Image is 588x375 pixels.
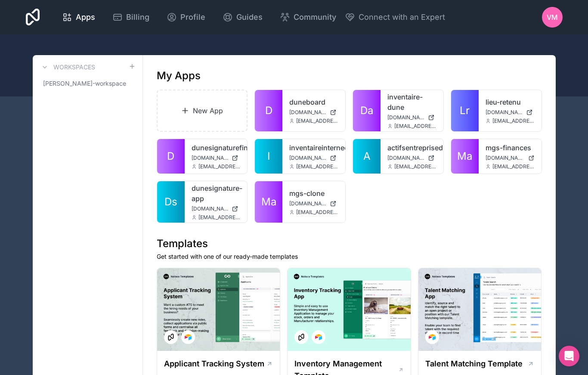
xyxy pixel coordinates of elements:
span: Ma [457,149,472,163]
a: dunesignaturefinance [192,143,241,153]
span: Connect with an Expert [359,11,445,23]
h3: Workspaces [53,63,95,71]
p: Get started with one of our ready-made templates [157,252,542,261]
span: [DOMAIN_NAME] [486,155,525,161]
span: Ma [261,195,276,209]
span: Profile [180,11,205,23]
a: [DOMAIN_NAME] [486,109,535,116]
span: [EMAIL_ADDRESS][DOMAIN_NAME] [394,123,436,130]
span: [EMAIL_ADDRESS][DOMAIN_NAME] [296,209,338,216]
a: mgs-clone [289,188,338,198]
a: Da [353,90,381,131]
span: D [265,104,272,118]
a: Workspaces [40,62,95,72]
a: I [255,139,282,174]
h1: My Apps [157,69,201,83]
a: mgs-finances [486,143,535,153]
span: VM [547,12,558,22]
a: Community [273,8,343,27]
a: inventaire-dune [387,92,436,112]
a: [DOMAIN_NAME] [192,155,241,161]
span: [PERSON_NAME]-workspace [43,79,126,88]
a: [DOMAIN_NAME] [387,155,436,161]
a: [DOMAIN_NAME] [289,200,338,207]
span: [EMAIL_ADDRESS][DOMAIN_NAME] [492,163,535,170]
a: Profile [160,8,212,27]
span: Lr [460,104,470,118]
a: dunesignature-app [192,183,241,204]
img: Airtable Logo [429,334,436,341]
img: Airtable Logo [185,334,192,341]
a: Ma [451,139,479,174]
a: Ds [157,181,185,223]
span: [EMAIL_ADDRESS][DOMAIN_NAME] [198,214,241,221]
a: A [353,139,381,174]
h1: Templates [157,237,542,251]
a: D [255,90,282,131]
span: Billing [126,11,149,23]
button: Connect with an Expert [345,11,445,23]
span: [EMAIL_ADDRESS][DOMAIN_NAME] [296,163,338,170]
a: inventaireinternedunesignature [289,143,338,153]
span: Da [360,104,373,118]
a: [DOMAIN_NAME] [192,205,241,212]
a: D [157,139,185,174]
h1: Applicant Tracking System [164,358,264,370]
a: New App [157,90,248,132]
a: actifsentreprisedune [387,143,436,153]
a: [DOMAIN_NAME] [387,114,436,121]
span: Apps [76,11,95,23]
span: [EMAIL_ADDRESS][DOMAIN_NAME] [296,118,338,124]
span: Community [294,11,336,23]
a: duneboard [289,97,338,107]
span: [DOMAIN_NAME] [387,155,424,161]
span: Ds [164,195,177,209]
a: lieu-retenu [486,97,535,107]
a: [PERSON_NAME]-workspace [40,76,136,91]
a: [DOMAIN_NAME] [289,109,338,116]
span: [DOMAIN_NAME] [289,200,326,207]
a: Billing [105,8,156,27]
a: [DOMAIN_NAME] [486,155,535,161]
span: [DOMAIN_NAME] [289,155,326,161]
a: Ma [255,181,282,223]
img: Airtable Logo [315,334,322,341]
a: Apps [55,8,102,27]
span: [DOMAIN_NAME] [486,109,523,116]
span: [DOMAIN_NAME] [192,155,229,161]
span: Guides [236,11,263,23]
span: [DOMAIN_NAME] [192,205,229,212]
span: [DOMAIN_NAME] [387,114,424,121]
span: [EMAIL_ADDRESS][DOMAIN_NAME] [198,163,241,170]
a: [DOMAIN_NAME] [289,155,338,161]
a: Guides [216,8,269,27]
a: Lr [451,90,479,131]
span: A [363,149,371,163]
div: Open Intercom Messenger [559,346,579,366]
span: [EMAIL_ADDRESS][DOMAIN_NAME] [394,163,436,170]
h1: Talent Matching Template [425,358,523,370]
span: [EMAIL_ADDRESS][DOMAIN_NAME] [492,118,535,124]
span: D [167,149,174,163]
span: [DOMAIN_NAME] [289,109,326,116]
span: I [267,149,270,163]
